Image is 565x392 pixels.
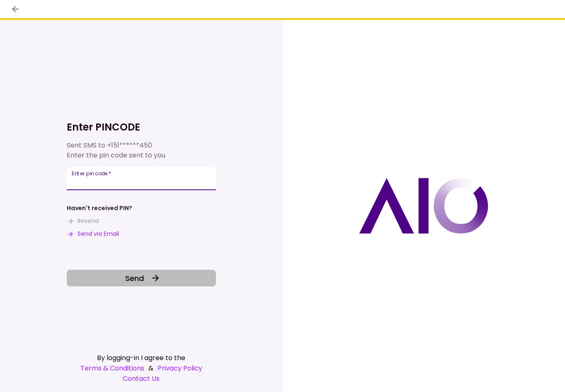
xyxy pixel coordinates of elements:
[67,217,99,225] button: Resend
[67,353,216,363] div: By logging-in I agree to the
[359,178,488,234] img: AIO logo
[67,140,216,160] div: Sent SMS to Enter the pin code sent to you
[67,363,216,373] div: &
[67,121,216,134] h1: Enter PINCODE
[158,363,202,373] a: Privacy Policy
[67,270,216,286] button: Send
[67,230,119,238] button: Send via Email
[67,373,216,384] a: Contact Us
[80,363,144,373] a: Terms & Conditions
[125,273,144,284] span: Send
[72,170,111,177] label: Enter pin code
[8,2,22,16] button: back
[67,204,132,213] div: Haven't received PIN?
